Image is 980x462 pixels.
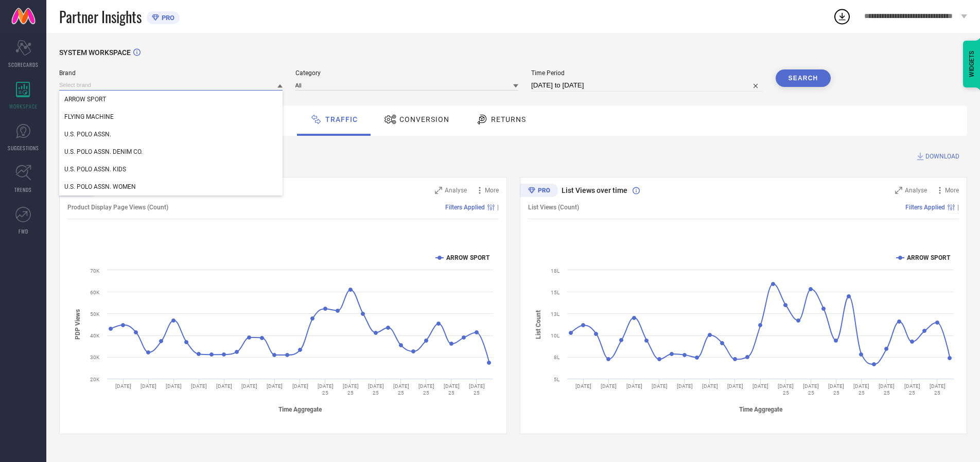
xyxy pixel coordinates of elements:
div: U.S. POLO ASSN. KIDS [59,161,283,178]
div: Open download list [833,7,851,26]
span: SCORECARDS [8,61,39,68]
text: 5L [554,377,560,382]
span: Analyse [445,187,467,194]
span: Traffic [325,115,358,123]
span: ARROW SPORT [64,96,106,103]
button: Search [776,69,831,87]
span: U.S. POLO ASSN. [64,131,111,138]
span: Brand [59,69,283,77]
span: Returns [491,115,526,123]
text: [DATE] 25 [778,383,794,396]
tspan: Time Aggregate [739,406,782,413]
text: ARROW SPORT [907,254,951,261]
text: [DATE] 25 [469,383,485,396]
div: U.S. POLO ASSN. [59,126,283,143]
text: [DATE] [702,383,717,389]
text: [DATE] [626,383,642,389]
text: 18L [551,268,560,274]
text: 70K [90,268,100,274]
span: More [485,187,499,194]
text: 13L [551,311,560,317]
span: PRO [159,14,174,22]
text: [DATE] [267,383,283,389]
span: Product Display Page Views (Count) [67,204,168,211]
text: 40K [90,333,100,339]
text: [DATE] 25 [343,383,359,396]
text: [DATE] 25 [904,383,920,396]
span: WORKSPACE [9,102,38,110]
tspan: Time Aggregate [278,406,322,413]
span: Analyse [905,187,927,194]
text: 10L [551,333,560,339]
text: [DATE] 25 [853,383,869,396]
span: DOWNLOAD [925,151,959,162]
text: 60K [90,290,100,295]
span: U.S. POLO ASSN. KIDS [64,166,126,173]
text: [DATE] [601,383,617,389]
span: FLYING MACHINE [64,113,114,120]
span: Partner Insights [59,6,142,27]
svg: Zoom [895,187,902,194]
div: U.S. POLO ASSN. WOMEN [59,178,283,196]
div: Premium [520,184,558,199]
span: FWD [19,227,28,235]
text: [DATE] [216,383,232,389]
span: Conversion [399,115,449,123]
text: [DATE] 25 [393,383,409,396]
text: [DATE] [752,383,768,389]
svg: Zoom [435,187,442,194]
text: 50K [90,311,100,317]
div: ARROW SPORT [59,91,283,108]
text: [DATE] 25 [444,383,460,396]
span: Category [295,69,519,77]
span: | [497,204,499,211]
text: [DATE] [651,383,667,389]
span: Filters Applied [445,204,485,211]
span: | [957,204,959,211]
span: SUGGESTIONS [8,144,39,152]
text: [DATE] [575,383,591,389]
span: Time Period [531,69,763,77]
text: [DATE] [676,383,692,389]
span: SYSTEM WORKSPACE [59,48,131,57]
text: 8L [554,354,560,360]
text: [DATE] [166,383,182,389]
text: [DATE] [241,383,257,389]
text: [DATE] 25 [318,383,334,396]
span: U.S. POLO ASSN. WOMEN [64,183,136,190]
span: U.S. POLO ASSN. DENIM CO. [64,148,143,155]
text: 15L [551,290,560,295]
span: List Views over time [562,186,627,194]
text: [DATE] [191,383,207,389]
span: TRENDS [14,186,32,193]
div: U.S. POLO ASSN. DENIM CO. [59,143,283,161]
span: List Views (Count) [528,204,579,211]
tspan: List Count [535,310,542,339]
text: [DATE] [727,383,743,389]
text: 20K [90,377,100,382]
text: [DATE] [141,383,156,389]
tspan: PDP Views [74,309,81,340]
text: [DATE] 25 [803,383,819,396]
text: [DATE] 25 [368,383,384,396]
text: ARROW SPORT [446,254,490,261]
text: [DATE] [115,383,131,389]
div: FLYING MACHINE [59,108,283,126]
text: [DATE] [292,383,308,389]
text: [DATE] 25 [418,383,434,396]
text: 30K [90,354,100,360]
span: More [945,187,959,194]
text: [DATE] 25 [879,383,895,396]
input: Select brand [59,80,283,91]
span: Filters Applied [905,204,945,211]
input: Select time period [531,79,763,92]
text: [DATE] 25 [828,383,844,396]
text: [DATE] 25 [929,383,945,396]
